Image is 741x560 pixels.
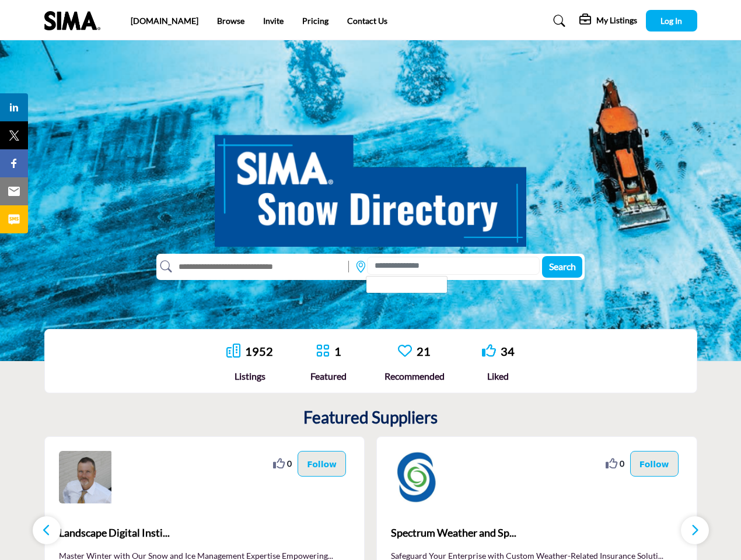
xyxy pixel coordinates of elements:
[217,16,244,26] a: Browse
[660,16,682,26] span: Log In
[596,15,637,26] h5: My Listings
[639,457,669,470] p: Follow
[620,457,624,470] span: 0
[59,525,351,541] span: Landscape Digital Insti...
[345,258,352,275] img: Rectangle%203585.svg
[630,451,679,477] button: Follow
[263,16,284,26] a: Invite
[245,344,273,358] a: 1952
[334,344,341,358] a: 1
[44,11,106,30] img: Site Logo
[549,261,576,272] span: Search
[347,16,387,26] a: Contact Us
[391,451,443,503] img: Spectrum Weather and Specialty Insurance
[59,517,351,549] b: Landscape Digital Institute
[215,122,526,247] img: SIMA Snow Directory
[542,256,582,278] button: Search
[417,344,431,358] a: 21
[501,344,515,358] a: 34
[385,369,445,383] div: Recommended
[59,451,111,503] img: Landscape Digital Institute
[542,12,573,30] a: Search
[298,451,346,477] button: Follow
[316,344,330,359] a: Go to Featured
[646,10,697,32] button: Log In
[391,517,683,549] a: Spectrum Weather and Sp...
[482,369,515,383] div: Liked
[307,457,337,470] p: Follow
[398,344,412,359] a: Go to Recommended
[302,16,328,26] a: Pricing
[287,457,292,470] span: 0
[303,408,438,428] h2: Featured Suppliers
[391,517,683,549] b: Spectrum Weather and Specialty Insurance
[131,16,198,26] a: [DOMAIN_NAME]
[59,517,351,549] a: Landscape Digital Insti...
[310,369,347,383] div: Featured
[579,14,637,28] div: My Listings
[482,344,496,358] i: Go to Liked
[391,525,683,541] span: Spectrum Weather and Sp...
[226,369,273,383] div: Listings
